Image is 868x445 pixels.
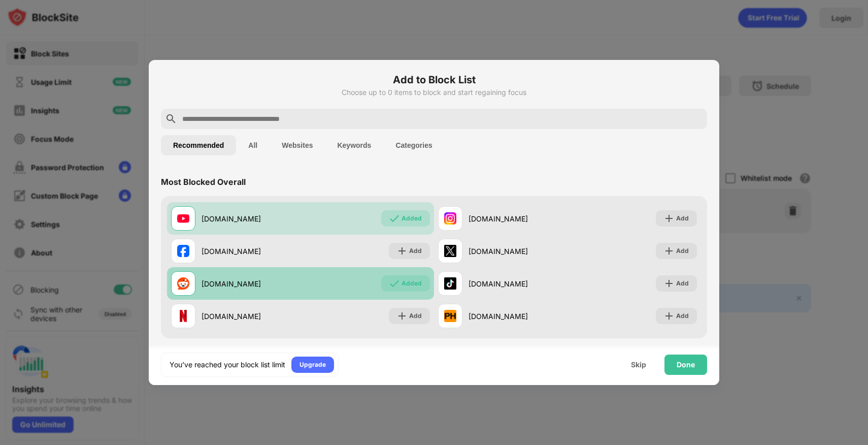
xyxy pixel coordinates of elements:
[409,311,422,321] div: Add
[676,213,689,224] div: Add
[202,278,301,289] div: [DOMAIN_NAME]
[270,135,325,155] button: Websites
[177,277,189,290] img: favicons
[161,177,246,187] div: Most Blocked Overall
[202,246,301,257] div: [DOMAIN_NAME]
[165,113,177,125] img: search.svg
[469,213,567,224] div: [DOMAIN_NAME]
[677,361,695,369] div: Done
[161,135,236,155] button: Recommended
[325,135,383,155] button: Keywords
[383,135,444,155] button: Categories
[402,213,422,224] div: Added
[469,246,567,257] div: [DOMAIN_NAME]
[177,310,189,322] img: favicons
[444,310,456,322] img: favicons
[161,72,707,87] h6: Add to Block List
[299,360,326,370] div: Upgrade
[202,311,301,322] div: [DOMAIN_NAME]
[676,278,689,289] div: Add
[444,212,456,225] img: favicons
[236,135,270,155] button: All
[161,88,707,97] div: Choose up to 0 items to block and start regaining focus
[676,311,689,321] div: Add
[676,246,689,256] div: Add
[177,212,189,225] img: favicons
[177,245,189,257] img: favicons
[444,245,456,257] img: favicons
[202,213,301,224] div: [DOMAIN_NAME]
[170,360,285,370] div: You’ve reached your block list limit
[469,311,567,322] div: [DOMAIN_NAME]
[402,278,422,289] div: Added
[631,361,646,369] div: Skip
[469,278,567,289] div: [DOMAIN_NAME]
[409,246,422,256] div: Add
[444,277,456,290] img: favicons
